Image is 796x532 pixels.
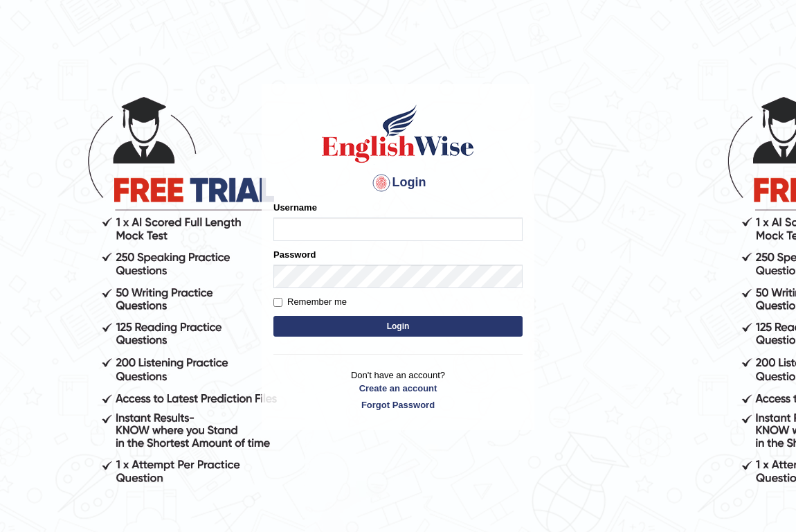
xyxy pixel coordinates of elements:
a: Create an account [273,382,523,395]
label: Password [273,248,316,261]
img: Logo of English Wise sign in for intelligent practice with AI [319,103,477,165]
h4: Login [273,172,523,194]
label: Remember me [273,295,347,309]
a: Forgot Password [273,398,523,411]
p: Don't have an account? [273,369,523,411]
input: Remember me [273,298,282,307]
button: Login [273,316,523,337]
label: Username [273,201,317,214]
